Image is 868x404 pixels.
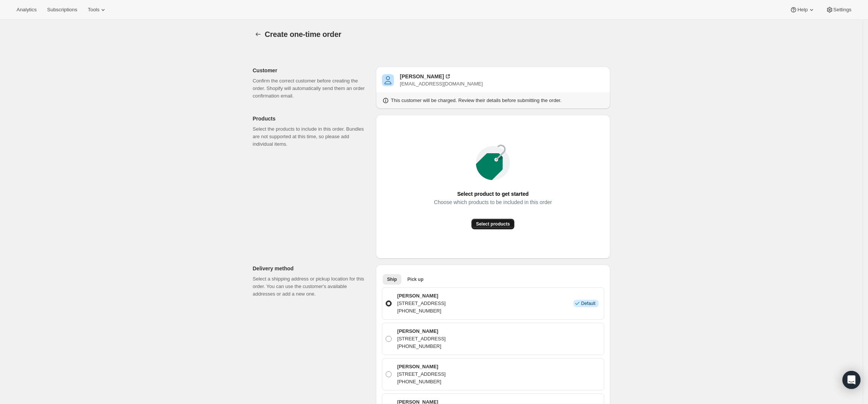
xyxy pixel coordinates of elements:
span: Analytics [17,7,36,13]
button: Help [785,5,819,15]
p: [PERSON_NAME] [397,363,446,370]
span: Select product to get started [457,189,529,199]
span: Default [581,300,595,306]
span: Choose which products to be included in this order [434,197,552,207]
p: Delivery method [253,265,370,272]
p: [PHONE_NUMBER] [397,343,446,350]
button: Tools [83,5,111,15]
p: Confirm the correct customer before creating the order. Shopify will automatically send them an o... [253,77,370,100]
button: Select products [471,219,514,229]
span: [EMAIL_ADDRESS][DOMAIN_NAME] [400,81,483,87]
span: Create one-time order [265,30,342,38]
span: Settings [833,7,851,13]
p: Select a shipping address or pickup location for this order. You can use the customer's available... [253,275,370,298]
p: Products [253,115,370,122]
p: [PHONE_NUMBER] [397,307,446,315]
p: [STREET_ADDRESS] [397,370,446,378]
p: This customer will be charged. Review their details before submitting the order. [391,97,562,104]
div: Open Intercom Messenger [842,371,860,389]
button: Subscriptions [43,5,82,15]
span: Subscriptions [47,7,77,13]
p: Select the products to include in this order. Bundles are not supported at this time, so please a... [253,125,370,148]
span: Select products [476,221,510,227]
p: [PERSON_NAME] [397,328,446,335]
span: Help [797,7,807,13]
p: [PHONE_NUMBER] [397,378,446,386]
span: Pick up [407,276,424,282]
button: Settings [821,5,856,15]
div: [PERSON_NAME] [400,73,444,80]
p: [PERSON_NAME] [397,292,446,300]
p: [STREET_ADDRESS] [397,300,446,307]
span: Ship [387,276,397,282]
p: [STREET_ADDRESS] [397,335,446,343]
span: Tools [88,7,99,13]
button: Analytics [12,5,41,15]
p: Customer [253,67,370,74]
span: Steven Hash [382,74,394,86]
